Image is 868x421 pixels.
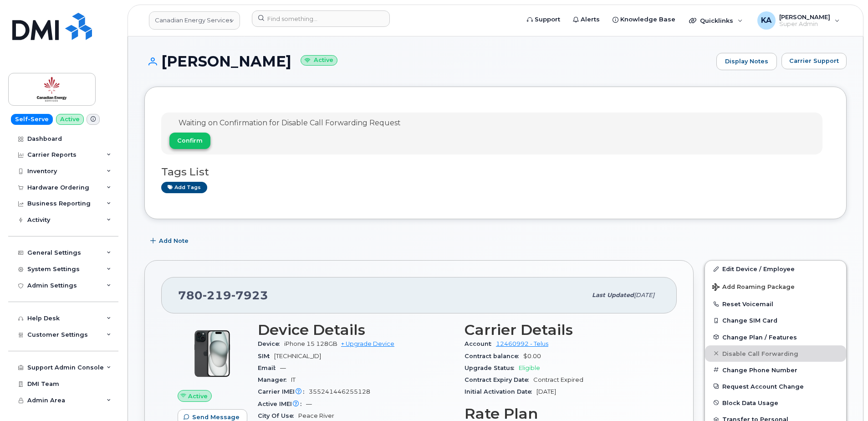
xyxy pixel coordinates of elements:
[258,376,291,383] span: Manager
[712,283,795,292] span: Add Roaming Package
[722,334,797,340] span: Change Plan / Features
[178,288,268,302] span: 780
[309,388,370,395] span: 355241446255128
[179,118,401,127] span: Waiting on Confirmation for Disable Call Forwarding Request
[280,365,286,371] span: —
[781,53,847,69] button: Carrier Support
[465,376,533,383] span: Contract Expiry Date
[536,388,556,395] span: [DATE]
[592,292,634,298] span: Last updated
[705,296,846,312] button: Reset Voicemail
[465,365,519,371] span: Upgrade Status
[258,322,454,338] h3: Device Details
[341,340,394,347] a: + Upgrade Device
[144,53,712,69] h1: [PERSON_NAME]
[705,261,846,277] a: Edit Device / Employee
[161,166,830,178] h3: Tags List
[258,353,274,359] span: SIM
[284,340,337,347] span: iPhone 15 128GB
[169,133,210,149] button: Confirm
[298,412,334,419] span: Peace River
[634,292,654,298] span: [DATE]
[274,353,321,359] span: [TECHNICAL_ID]
[185,326,240,381] img: iPhone_15_Black.png
[519,365,540,371] span: Eligible
[705,395,846,411] button: Block Data Usage
[161,182,207,193] a: Add tags
[258,388,309,395] span: Carrier IMEI
[705,362,846,378] button: Change Phone Number
[306,400,312,407] span: —
[258,400,306,407] span: Active IMEI
[301,55,337,66] small: Active
[258,340,284,347] span: Device
[144,233,196,249] button: Add Note
[705,378,846,395] button: Request Account Change
[291,376,296,383] span: IT
[465,340,496,347] span: Account
[705,345,846,362] button: Disable Call Forwarding
[722,350,798,357] span: Disable Call Forwarding
[465,353,523,359] span: Contract balance
[465,322,660,338] h3: Carrier Details
[705,312,846,329] button: Change SIM Card
[533,376,583,383] span: Contract Expired
[716,53,777,70] a: Display Notes
[789,56,839,65] span: Carrier Support
[523,353,541,359] span: $0.00
[258,365,280,371] span: Email
[203,288,231,302] span: 219
[705,329,846,345] button: Change Plan / Features
[705,277,846,296] button: Add Roaming Package
[231,288,268,302] span: 7923
[159,236,189,245] span: Add Note
[177,136,203,145] span: Confirm
[258,412,298,419] span: City Of Use
[188,392,208,400] span: Active
[496,340,548,347] a: 12460992 - Telus
[465,388,536,395] span: Initial Activation Date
